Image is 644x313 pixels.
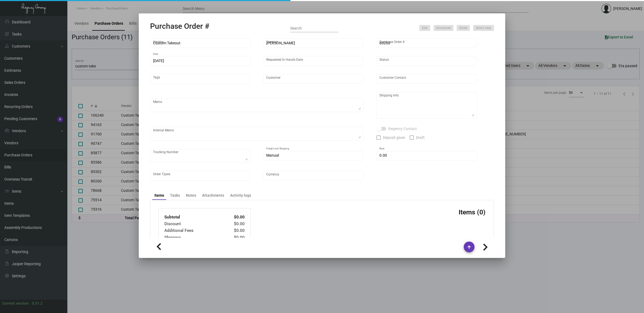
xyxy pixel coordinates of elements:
h3: Items (0) [459,208,486,216]
span: Download [436,26,451,30]
div: Items [154,193,164,198]
td: Shipping [164,234,223,241]
button: Download [434,25,453,31]
div: 0.51.2 [32,301,43,306]
h2: Purchase Order # [150,22,209,31]
span: Regency Contact [388,125,417,132]
span: Edit [422,26,428,30]
div: Notes [186,193,196,198]
td: Discount [164,221,223,227]
span: Direct ship [476,26,491,30]
div: Tasks [170,193,180,198]
td: $0.00 [223,221,245,227]
td: $0.00 [223,227,245,234]
div: Current version: [2,301,30,306]
span: Draft [416,134,425,141]
td: Subtotal [164,214,223,221]
button: Direct ship [473,25,494,31]
div: Activity logs [230,193,251,198]
span: Deposit given [383,134,405,141]
td: $0.00 [223,214,245,221]
span: Manual [266,153,279,157]
span: Email [459,26,467,30]
td: $0.00 [223,234,245,241]
button: Edit [419,25,430,31]
button: Email [457,25,470,31]
td: Additional Fees [164,227,223,234]
div: Attachments [202,193,224,198]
